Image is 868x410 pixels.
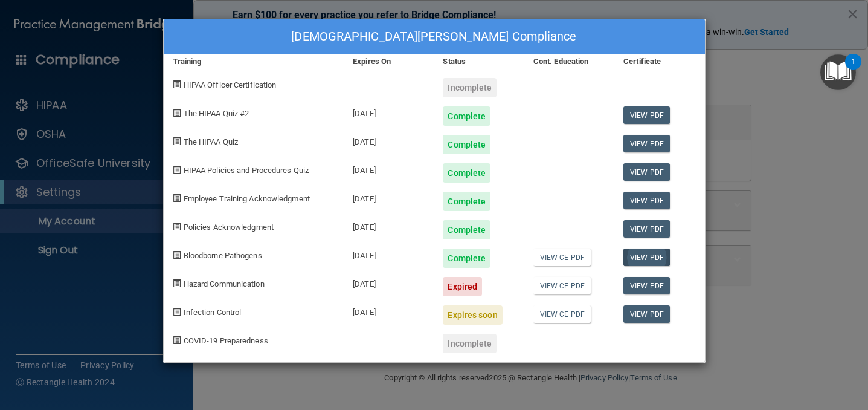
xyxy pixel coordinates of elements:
a: View PDF [623,163,670,181]
div: [DATE] [344,211,434,239]
span: HIPAA Policies and Procedures Quiz [184,166,309,175]
div: Incomplete [443,334,497,353]
div: [DATE] [344,239,434,268]
div: Complete [443,163,490,183]
a: View PDF [623,106,670,124]
a: View CE PDF [533,249,591,266]
div: [DATE] [344,126,434,154]
div: Expires soon [443,305,502,325]
div: Training [164,54,344,69]
div: [DATE] [344,296,434,325]
div: Expired [443,277,482,296]
a: View PDF [623,305,670,323]
div: Certificate [614,54,704,69]
span: Employee Training Acknowledgment [184,194,310,203]
a: View PDF [623,135,670,152]
div: [DEMOGRAPHIC_DATA][PERSON_NAME] Compliance [164,19,705,54]
span: Policies Acknowledgment [184,223,274,232]
span: Bloodborne Pathogens [184,251,262,260]
span: COVID-19 Preparedness [184,336,268,345]
div: 1 [851,62,855,77]
div: [DATE] [344,183,434,211]
a: View PDF [623,220,670,238]
div: Complete [443,249,490,268]
div: Complete [443,106,490,126]
span: The HIPAA Quiz #2 [184,109,249,118]
a: View PDF [623,192,670,209]
div: Incomplete [443,78,497,97]
button: Open Resource Center, 1 new notification [820,54,856,90]
div: Complete [443,135,490,154]
div: Expires On [344,54,434,69]
div: [DATE] [344,97,434,126]
span: HIPAA Officer Certification [184,80,277,89]
div: Complete [443,192,490,211]
div: Cont. Education [524,54,614,69]
div: Status [434,54,524,69]
a: View CE PDF [533,305,591,323]
a: View PDF [623,249,670,266]
span: Infection Control [184,308,242,317]
span: The HIPAA Quiz [184,137,238,146]
div: Complete [443,220,490,239]
span: Hazard Communication [184,279,265,288]
a: View CE PDF [533,277,591,294]
div: [DATE] [344,268,434,296]
div: [DATE] [344,154,434,183]
a: View PDF [623,277,670,294]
